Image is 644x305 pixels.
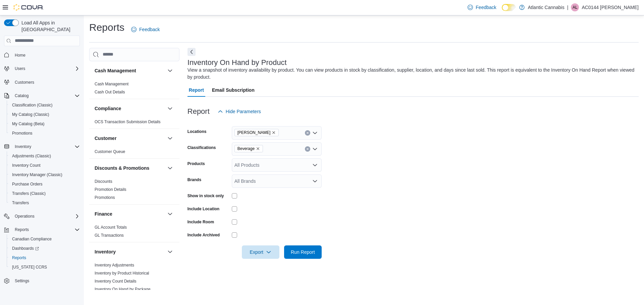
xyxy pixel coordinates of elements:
button: Compliance [166,104,174,112]
a: Promotion Details [95,187,126,192]
a: GL Account Totals [95,225,127,230]
span: Purchase Orders [12,181,43,187]
span: Adjustments (Classic) [9,152,80,160]
span: Hide Parameters [226,108,261,115]
span: Transfers [9,199,80,207]
a: Cash Out Details [95,90,125,94]
nav: Complex example [4,48,80,303]
button: My Catalog (Beta) [7,119,83,129]
a: My Catalog (Beta) [9,120,47,128]
span: Dashboards [12,246,39,251]
span: Canadian Compliance [12,236,52,242]
div: Discounts & Promotions [89,177,179,204]
span: Cash Out Details [95,89,125,95]
span: Adjustments (Classic) [12,153,51,159]
img: Cova [13,4,44,11]
span: Inventory by Product Historical [95,271,149,276]
button: Operations [1,212,83,221]
span: [PERSON_NAME] [237,129,271,136]
span: Customer Queue [95,149,125,154]
button: Catalog [12,92,31,100]
span: Export [246,245,275,259]
span: My Catalog (Classic) [12,112,49,117]
a: Inventory Adjustments [95,263,134,268]
button: Run Report [284,245,322,259]
a: OCS Transaction Submission Details [95,120,161,124]
button: Inventory [166,248,174,256]
button: Catalog [1,91,83,100]
button: Remove Beverage from selection in this group [256,147,260,151]
a: Feedback [465,1,499,14]
span: Reports [9,254,80,262]
span: Transfers (Classic) [12,191,46,196]
span: Classification (Classic) [12,102,53,108]
span: Classification (Classic) [9,101,80,109]
label: Brands [187,177,201,182]
button: [US_STATE] CCRS [7,262,83,272]
span: Promotion Details [95,187,126,192]
a: Discounts [95,179,112,184]
a: Settings [12,277,32,285]
a: Transfers [9,199,32,207]
button: Customers [1,77,83,87]
button: Reports [1,225,83,234]
input: Dark Mode [502,4,516,11]
a: Purchase Orders [9,180,45,188]
div: Cash Management [89,80,179,99]
a: Inventory Manager (Classic) [9,171,65,179]
a: GL Transactions [95,233,124,238]
span: Transfers [12,200,29,206]
span: Report [189,83,204,97]
div: Compliance [89,118,179,129]
h3: Discounts & Promotions [95,165,149,171]
span: Promotions [9,129,80,137]
p: | [567,3,569,11]
label: Include Room [187,219,214,225]
div: Finance [89,223,179,242]
span: Canadian Compliance [9,235,80,243]
span: Feedback [139,26,160,33]
button: Finance [166,210,174,218]
span: Inventory Count Details [95,279,137,284]
label: Classifications [187,145,216,150]
span: Beverage [234,145,263,152]
button: Transfers (Classic) [7,189,83,198]
span: Customers [12,78,80,86]
span: Operations [15,214,35,219]
a: My Catalog (Classic) [9,110,52,119]
button: Settings [1,276,83,286]
h3: Customer [95,135,116,142]
button: Inventory Manager (Classic) [7,170,83,179]
a: Dashboards [9,244,42,252]
button: Compliance [95,105,165,112]
span: Email Subscription [212,83,255,97]
span: Catalog [15,93,29,98]
a: Classification (Classic) [9,101,55,109]
button: Clear input [305,146,310,152]
a: Cash Management [95,82,128,86]
p: Atlantic Cannabis [528,3,565,11]
span: Bay Roberts [234,129,279,136]
h1: Reports [89,21,124,34]
span: Users [15,66,25,71]
div: AC0144 Lawrenson Dennis [571,3,579,11]
button: Inventory [1,142,83,151]
span: Catalog [12,92,80,100]
h3: Report [187,107,210,116]
span: Reports [15,227,29,232]
span: GL Transactions [95,233,124,238]
a: Inventory by Product Historical [95,271,149,276]
span: Purchase Orders [9,180,80,188]
button: Home [1,50,83,60]
span: AL [573,3,578,11]
label: Products [187,161,205,166]
button: Inventory [95,248,165,255]
span: Feedback [476,4,496,11]
span: Promotions [95,195,115,200]
a: Promotions [9,129,35,137]
p: AC0144 [PERSON_NAME] [582,3,639,11]
span: Home [15,53,25,58]
a: Canadian Compliance [9,235,54,243]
